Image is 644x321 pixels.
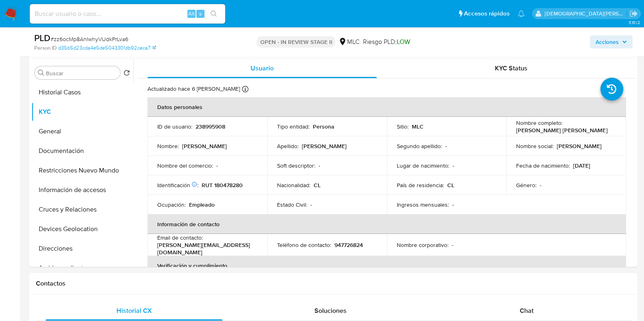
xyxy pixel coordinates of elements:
[199,10,202,17] span: s
[34,31,51,44] b: PLD
[147,256,626,275] th: Verificación y cumplimiento
[516,142,554,150] p: Nombre social :
[147,97,626,117] th: Datos personales
[495,63,528,73] span: KYC Status
[397,123,409,130] p: Sitio :
[452,241,453,249] p: -
[334,241,363,249] p: 947726824
[397,142,442,150] p: Segundo apellido :
[189,201,215,208] p: Empleado
[147,85,240,93] p: Actualizado hace 6 [PERSON_NAME]
[277,201,307,208] p: Estado Civil :
[397,201,449,208] p: Ingresos mensuales :
[573,162,590,169] p: [DATE]
[464,9,510,18] span: Accesos rápidos
[453,162,454,169] p: -
[452,201,454,208] p: -
[516,162,570,169] p: Fecha de nacimiento :
[116,306,152,315] span: Historial CX
[202,181,243,189] p: RUT 180478280
[540,181,541,189] p: -
[31,200,133,219] button: Cruces y Relaciones
[445,142,447,150] p: -
[188,10,195,17] span: Alt
[51,35,128,43] span: # zz6ocMp8AnIwhyVUdkPrLva6
[147,214,626,234] th: Información de contacto
[196,123,225,130] p: 238995908
[157,162,213,169] p: Nombre del comercio :
[590,35,633,48] button: Acciones
[257,36,335,48] p: OPEN - IN REVIEW STAGE II
[157,201,186,208] p: Ocupación :
[216,162,218,169] p: -
[516,119,563,127] p: Nombre completo :
[313,123,334,130] p: Persona
[31,161,133,180] button: Restricciones Nuevo Mundo
[302,142,347,150] p: [PERSON_NAME]
[31,102,133,122] button: KYC
[363,37,410,46] span: Riesgo PLD:
[310,201,312,208] p: -
[397,181,444,189] p: País de residencia :
[412,123,424,130] p: MLC
[277,162,315,169] p: Soft descriptor :
[277,142,299,150] p: Apellido :
[277,181,310,189] p: Nacionalidad :
[31,141,133,161] button: Documentación
[397,162,449,169] p: Lugar de nacimiento :
[319,162,320,169] p: -
[31,239,133,258] button: Direcciones
[518,10,525,17] a: Notificaciones
[314,181,321,189] p: CL
[157,234,203,241] p: Email de contacto :
[157,241,254,256] p: [PERSON_NAME][EMAIL_ADDRESS][DOMAIN_NAME]
[157,123,192,130] p: ID de usuario :
[46,70,117,77] input: Buscar
[31,122,133,141] button: General
[516,181,536,189] p: Género :
[596,35,619,48] span: Acciones
[157,181,198,189] p: Identificación :
[58,44,156,52] a: d35b5d23cda4e5de5043301db92ceca7
[251,63,274,73] span: Usuario
[277,123,310,130] p: Tipo entidad :
[123,70,130,79] button: Volver al orden por defecto
[545,10,627,17] p: cristian.porley@mercadolibre.com
[30,9,225,19] input: Buscar usuario o caso...
[205,8,222,20] button: search-icon
[629,9,638,18] a: Salir
[396,37,410,46] span: LOW
[516,127,607,134] p: [PERSON_NAME] [PERSON_NAME]
[31,83,133,102] button: Historial Casos
[397,241,448,249] p: Nombre corporativo :
[520,306,534,315] span: Chat
[628,19,640,26] span: 3.161.2
[31,219,133,239] button: Devices Geolocation
[31,180,133,200] button: Información de accesos
[36,280,631,288] h1: Contactos
[38,70,44,76] button: Buscar
[157,142,179,150] p: Nombre :
[557,142,602,150] p: [PERSON_NAME]
[31,258,133,278] button: Archivos adjuntos
[447,181,454,189] p: CL
[338,37,359,46] div: MLC
[277,241,331,249] p: Teléfono de contacto :
[182,142,227,150] p: [PERSON_NAME]
[34,44,57,52] b: Person ID
[314,306,347,315] span: Soluciones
